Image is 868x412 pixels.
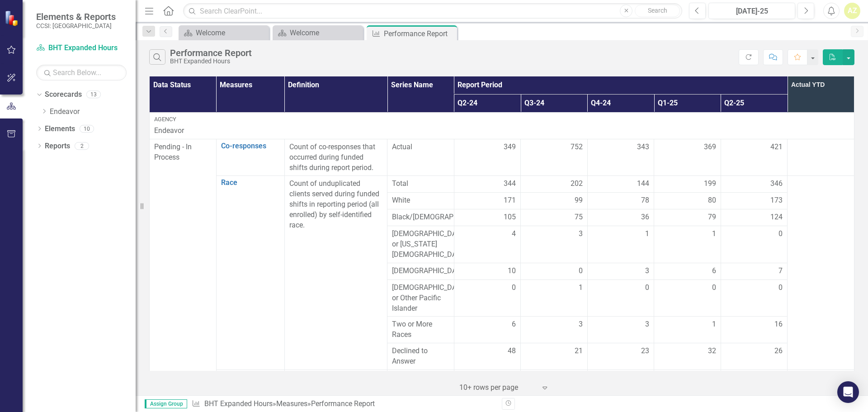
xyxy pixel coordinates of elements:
span: 78 [641,195,649,206]
td: Double-Click to Edit [521,263,588,279]
span: 3 [645,266,649,276]
td: Double-Click to Edit [454,279,521,317]
div: 2 [75,142,89,150]
input: Search Below... [36,65,127,81]
span: 0 [778,283,783,293]
td: Double-Click to Edit [587,343,654,370]
td: Double-Click to Edit [521,139,588,176]
td: Double-Click to Edit [454,317,521,343]
td: Double-Click to Edit [454,263,521,279]
span: 144 [637,179,649,189]
span: 0 [645,283,649,293]
a: Elements [45,124,75,134]
a: Welcome [275,27,361,38]
td: Double-Click to Edit [721,317,788,343]
span: 0 [778,229,783,239]
span: 6 [512,319,516,330]
td: Double-Click to Edit [521,343,588,370]
span: Total [392,179,449,189]
div: Performance Report [384,28,455,39]
td: Double-Click to Edit [654,209,721,226]
td: Double-Click to Edit [454,139,521,176]
div: Welcome [290,27,361,38]
span: 7 [778,266,783,276]
td: Double-Click to Edit [587,317,654,343]
span: Black/[DEMOGRAPHIC_DATA] [392,212,449,223]
input: Search ClearPoint... [183,3,682,19]
span: Two or More Races [392,319,449,340]
td: Double-Click to Edit [521,193,588,209]
a: Reports [45,141,70,152]
span: 3 [579,319,583,330]
span: 0 [579,266,583,276]
a: BHT Expanded Hours [204,399,273,408]
td: Double-Click to Edit Right Click for Context Menu [216,139,284,176]
a: Endeavor [50,107,136,117]
td: Double-Click to Edit [721,279,788,317]
span: 344 [504,179,516,189]
span: 421 [770,142,783,152]
button: AZ [844,3,860,19]
td: Double-Click to Edit [721,209,788,226]
td: Double-Click to Edit [454,209,521,226]
td: Double-Click to Edit [454,193,521,209]
td: Double-Click to Edit [587,263,654,279]
span: Pending - In Process [154,142,192,161]
td: Double-Click to Edit [654,193,721,209]
a: Welcome [181,27,267,38]
span: 26 [774,346,783,356]
span: 16 [774,319,783,330]
span: 32 [708,346,716,356]
span: 105 [504,212,516,223]
td: Double-Click to Edit [721,193,788,209]
td: Double-Click to Edit [521,279,588,317]
span: 1 [712,229,716,239]
span: [DEMOGRAPHIC_DATA] [392,266,449,276]
td: Double-Click to Edit [721,226,788,263]
td: Double-Click to Edit [654,263,721,279]
span: 36 [641,212,649,223]
td: Double-Click to Edit [587,193,654,209]
td: Double-Click to Edit [521,209,588,226]
td: Double-Click to Edit [521,317,588,343]
td: Double-Click to Edit [654,279,721,317]
span: 0 [512,283,516,293]
img: ClearPoint Strategy [5,10,20,26]
span: White [392,195,449,206]
span: 3 [579,229,583,239]
span: [DEMOGRAPHIC_DATA] or [US_STATE][DEMOGRAPHIC_DATA] [392,229,449,260]
span: 21 [575,346,583,356]
small: CCSI: [GEOGRAPHIC_DATA] [36,22,116,29]
span: 48 [508,346,516,356]
td: Double-Click to Edit [721,343,788,370]
span: 3 [645,319,649,330]
td: Double-Click to Edit [721,263,788,279]
div: BHT Expanded Hours [170,58,252,65]
div: 13 [86,91,101,99]
td: Double-Click to Edit [721,139,788,176]
td: Double-Click to Edit [654,343,721,370]
div: » » [192,399,495,409]
td: Double-Click to Edit [454,343,521,370]
span: 0 [712,283,716,293]
td: Double-Click to Edit [454,226,521,263]
span: 173 [770,195,783,206]
span: 343 [637,142,649,152]
span: 80 [708,195,716,206]
span: 10 [508,266,516,276]
td: Double-Click to Edit [654,139,721,176]
a: Scorecards [45,90,82,100]
span: 346 [770,179,783,189]
div: Welcome [196,27,267,38]
div: [DATE]-25 [712,6,792,17]
button: [DATE]-25 [708,3,795,19]
td: Double-Click to Edit [587,139,654,176]
td: Double-Click to Edit [587,279,654,317]
span: 1 [712,319,716,330]
p: Count of unduplicated clients served during funded shifts in reporting period (all enrolled) by s... [289,179,383,230]
div: 10 [80,125,94,133]
span: 199 [704,179,716,189]
a: Race [221,179,280,187]
button: Search [635,5,680,17]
